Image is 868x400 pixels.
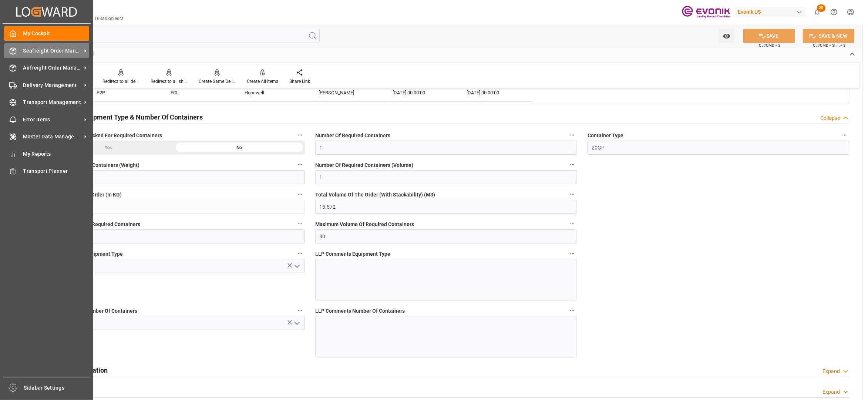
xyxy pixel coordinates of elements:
div: [DATE] 00:00:00 [458,84,532,101]
span: Text Information Checked For Required Containers [43,132,162,140]
div: No [174,141,305,155]
div: [PERSON_NAME] [310,84,384,101]
div: Expand [823,388,840,396]
button: Text Information Checked For Required Containers [295,130,305,140]
span: Master Data Management [23,133,82,141]
span: LLP Comments Number Of Containers [315,307,405,315]
span: Total Volume Of The Order (With Stackability) (M3) [315,191,435,199]
span: My Cockpit [23,30,90,37]
img: Evonik-brand-mark-Deep-Purple-RGB.jpeg_1700498283.jpeg [682,6,730,19]
button: Total Weight Of The Order (In KG) [295,189,305,199]
button: Challenge Status Number Of Containers [295,306,305,315]
button: Help Center [826,4,842,20]
button: LLP Comments Equipment Type [568,249,577,258]
div: [DATE] 00:00:00 [384,84,458,101]
input: Search Fields [34,29,320,43]
div: Redirect to all deliveries [102,78,139,85]
span: Maximum Volume Of Required Containers [315,221,414,228]
div: Create All Items [247,78,278,85]
button: open menu [291,317,302,329]
button: SAVE & NEW [803,29,855,43]
span: Airfreight Order Management [23,64,82,72]
div: Collapse [821,114,840,122]
h2: Challenging Equipment Type & Number Of Containers [43,112,203,122]
span: My Reports [23,150,90,158]
div: Expand [823,367,840,375]
button: show 20 new notifications [809,4,826,20]
button: Number Of Required Containers [568,130,577,140]
div: Evonik US [735,7,806,17]
a: Transport Planner [4,164,89,178]
span: Transport Management [23,98,82,106]
div: P2P [88,84,162,101]
span: 20 [817,4,826,12]
div: Press SPACE to select this row. [88,84,532,102]
button: Container Type [840,130,850,140]
span: Ctrl/CMD + Shift + S [813,43,846,48]
button: Maximum Weight Of Required Containers [295,219,305,229]
a: My Reports [4,147,89,161]
button: LLP Comments Number Of Containers [568,306,577,315]
div: Redirect to all shipments [151,78,188,85]
div: Yes [43,141,174,155]
button: Evonik US [735,5,809,19]
span: Sidebar Settings [24,384,90,392]
div: FCL [162,84,236,101]
span: LLP Comments Equipment Type [315,250,390,258]
span: Number Of Required Containers [315,132,390,140]
span: Container Type [588,132,623,140]
button: open menu [719,29,734,43]
button: Total Volume Of The Order (With Stackability) (M3) [568,189,577,199]
div: Share Link [289,78,310,85]
button: open menu [291,260,302,272]
span: Seafreight Order Management [23,47,82,55]
button: Number Of Required Containers (Weight) [295,160,305,169]
span: Delivery Management [23,81,82,89]
span: Transport Planner [23,167,90,175]
span: Ctrl/CMD + S [759,43,781,48]
div: Create Same Delivery Date [199,78,236,85]
button: Number Of Required Containers (Volume) [568,160,577,169]
div: Hopewell [236,84,310,101]
button: Maximum Volume Of Required Containers [568,219,577,229]
a: My Cockpit [4,26,89,41]
button: Challenge Status Equipment Type [295,249,305,258]
span: Error Items [23,116,82,124]
span: Number Of Required Containers (Volume) [315,161,413,169]
button: SAVE [743,29,795,43]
